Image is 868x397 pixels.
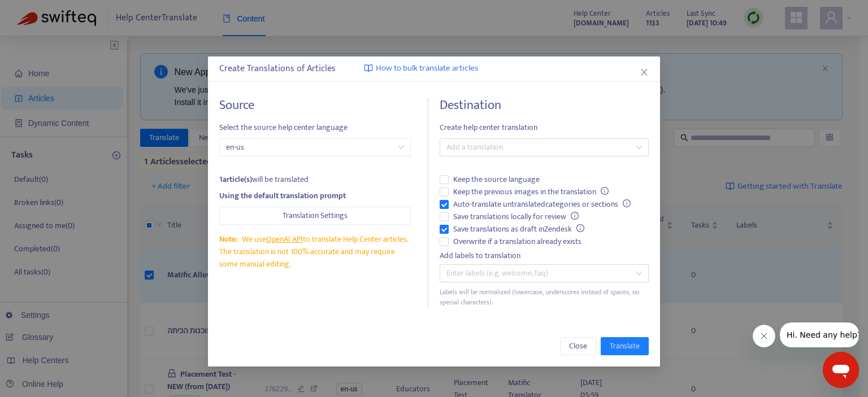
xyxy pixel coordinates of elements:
[569,340,587,352] span: Close
[219,173,411,186] div: will be translated
[219,233,237,246] span: Note:
[449,173,544,186] span: Keep the source language
[640,68,649,77] span: close
[753,325,775,347] iframe: Cerrar mensaje
[283,210,348,222] span: Translation Settings
[376,62,478,75] span: How to bulk translate articles
[440,121,649,134] span: Create help center translation
[219,233,411,271] div: We use to translate Help Center articles. The translation is not 100% accurate and may require so...
[219,190,411,202] div: Using the default translation prompt
[576,224,584,232] span: info-circle
[449,211,583,223] span: Save translations locally for review
[219,207,411,225] button: Translation Settings
[440,287,649,308] div: Labels will be normalized (lowercase, underscores instead of spaces, no special characters).
[7,8,81,17] span: Hi. Need any help?
[219,173,252,186] strong: 1 article(s)
[449,198,635,211] span: Auto-translate untranslated categories or sections
[571,212,579,220] span: info-circle
[219,121,411,134] span: Select the source help center language
[638,66,650,78] button: Close
[219,62,649,76] div: Create Translations of Articles
[364,62,478,75] a: How to bulk translate articles
[440,98,649,113] h4: Destination
[449,223,589,235] span: Save translations as draft in Zendesk
[623,199,631,207] span: info-circle
[823,352,859,388] iframe: Botón para iniciar la ventana de mensajería
[449,186,613,198] span: Keep the previous images in the translation
[560,337,596,355] button: Close
[780,322,859,347] iframe: Mensaje de la compañía
[266,233,303,246] a: OpenAI API
[226,139,404,156] span: en-us
[601,337,649,355] button: Translate
[440,250,649,262] div: Add labels to translation
[449,235,586,248] span: Overwrite if a translation already exists
[601,187,609,195] span: info-circle
[364,64,373,73] img: image-link
[219,98,411,113] h4: Source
